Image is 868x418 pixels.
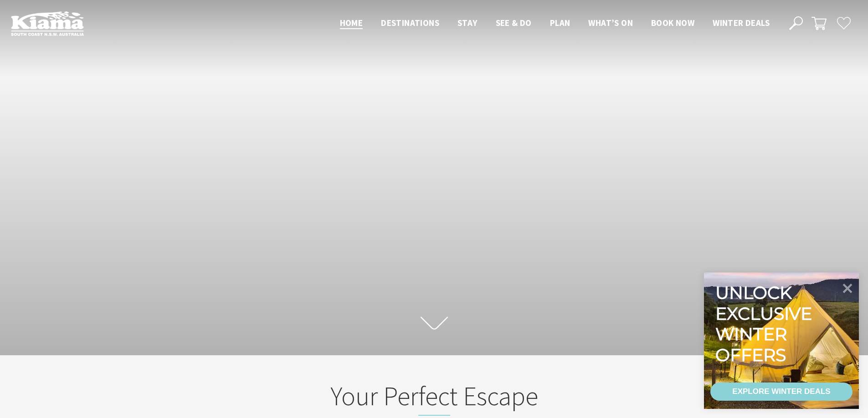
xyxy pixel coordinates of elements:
span: Plan [550,17,570,28]
span: Book now [651,17,694,28]
div: Unlock exclusive winter offers [715,282,816,365]
span: Winter Deals [713,17,770,28]
span: See & Do [496,17,532,28]
span: Stay [457,17,478,28]
img: Kiama Logo [11,11,84,36]
nav: Main Menu [331,16,779,31]
span: What’s On [588,17,633,28]
span: Destinations [381,17,439,28]
h2: Your Perfect Escape [256,380,613,416]
span: Home [340,17,363,28]
a: EXPLORE WINTER DEALS [710,383,853,401]
div: EXPLORE WINTER DEALS [732,383,830,401]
